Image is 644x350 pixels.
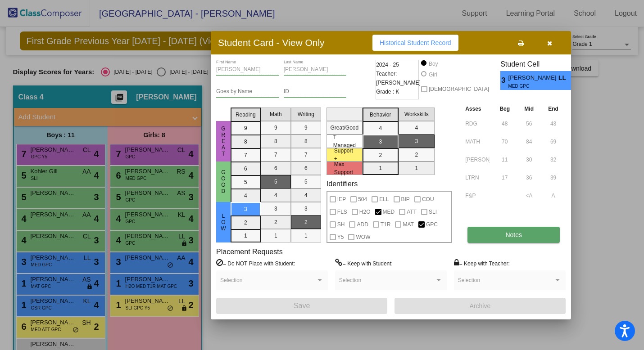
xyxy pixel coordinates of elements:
span: Y5 [337,232,344,242]
span: Grade : K [376,87,399,96]
label: = Keep with Student: [335,259,393,268]
label: = Do NOT Place with Student: [216,259,295,268]
button: Save [216,298,387,314]
span: Historical Student Record [380,39,451,46]
span: [PERSON_NAME] [PERSON_NAME] [508,73,558,83]
div: Boy [428,60,438,68]
span: WOW [356,232,370,242]
span: Low [219,213,227,232]
span: Good [219,169,227,194]
span: ATT [407,206,417,217]
span: MAT [403,219,413,230]
th: End [541,104,566,114]
th: Mid [517,104,541,114]
h3: Student Cell [500,60,579,68]
span: BIP [401,194,410,205]
span: 2024 - 25 [376,60,399,69]
button: Notes [467,227,560,243]
input: assessment [465,153,490,166]
span: ELL [379,194,389,205]
span: Notes [505,231,522,238]
span: Archive [470,302,491,310]
span: SLI [429,206,437,217]
span: 3 [500,75,508,86]
label: = Keep with Teacher: [454,259,510,268]
input: goes by name [216,89,279,95]
input: assessment [465,189,490,202]
label: Placement Requests [216,247,283,256]
span: IEP [337,194,346,205]
th: Beg [492,104,517,114]
span: 3 [571,75,579,86]
span: MED [383,206,395,217]
span: H2O [359,206,371,217]
button: Archive [395,298,566,314]
span: 504 [358,194,367,205]
span: LL [558,73,571,83]
label: Identifiers [327,179,358,188]
span: ADD [357,219,368,230]
span: COU [422,194,434,205]
span: Teacher: [PERSON_NAME] [376,69,421,87]
h3: Student Card - View Only [218,37,325,48]
span: FLS [337,206,347,217]
span: SH [337,219,345,230]
span: [DEMOGRAPHIC_DATA] [429,84,489,94]
span: GPC [426,219,438,230]
button: Historical Student Record [372,35,458,51]
span: Great [219,126,227,157]
div: Girl [428,71,437,79]
input: assessment [465,117,490,130]
span: Save [294,302,310,310]
input: assessment [465,135,490,148]
span: T1R [381,219,391,230]
input: assessment [465,171,490,184]
th: Asses [463,104,492,114]
span: MED GPC [508,83,552,90]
